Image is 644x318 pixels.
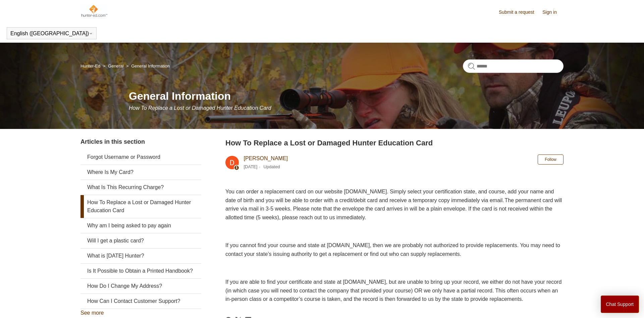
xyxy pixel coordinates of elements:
[125,63,170,69] li: General Information
[542,9,563,16] a: Sign in
[131,63,170,69] a: General Information
[10,31,93,37] button: English ([GEOGRAPHIC_DATA])
[80,63,102,69] li: Hunter-Ed
[80,138,145,145] span: Articles in this section
[263,164,280,169] li: Updated
[80,4,108,17] img: Hunter-Ed Help Center home page
[80,180,201,195] a: What Is This Recurring Charge?
[225,242,560,257] span: If you cannot find your course and state at [DOMAIN_NAME], then we are probably not authorized to...
[225,137,563,148] h2: How To Replace a Lost or Damaged Hunter Education Card
[244,155,288,161] a: [PERSON_NAME]
[80,310,104,316] a: See more
[538,154,563,165] button: Follow Article
[463,59,563,73] input: Search
[129,105,271,111] span: How To Replace a Lost or Damaged Hunter Education Card
[80,218,201,233] a: Why am I being asked to pay again
[80,248,201,263] a: What is [DATE] Hunter?
[80,165,201,180] a: Where Is My Card?
[80,63,100,69] a: Hunter-Ed
[225,189,562,220] span: You can order a replacement card on our website [DOMAIN_NAME]. Simply select your certification s...
[244,164,257,169] time: 03/04/2024, 10:49
[102,63,125,69] li: General
[80,264,201,278] a: Is It Possible to Obtain a Printed Handbook?
[225,279,561,302] span: If you are able to find your certificate and state at [DOMAIN_NAME], but are unable to bring up y...
[80,233,201,248] a: Will I get a plastic card?
[80,294,201,309] a: How Can I Contact Customer Support?
[129,88,563,104] h1: General Information
[601,296,639,313] button: Chat Support
[499,9,541,16] a: Submit a request
[80,195,201,218] a: How To Replace a Lost or Damaged Hunter Education Card
[80,150,201,165] a: Forgot Username or Password
[108,63,123,69] a: General
[80,279,201,293] a: How Do I Change My Address?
